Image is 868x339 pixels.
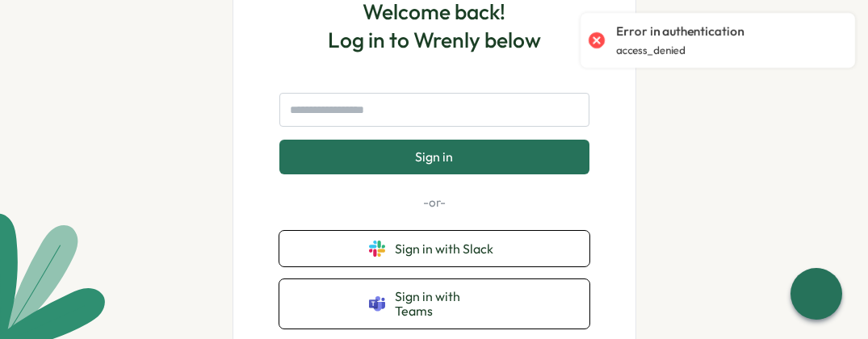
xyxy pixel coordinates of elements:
span: Sign in with Slack [395,241,500,256]
p: Error in authentication [616,23,744,40]
button: Sign in with Slack [279,231,589,266]
span: Sign in with Teams [395,289,500,319]
button: Sign in [279,140,589,174]
span: Sign in [415,149,453,164]
p: -or- [279,194,589,211]
button: Sign in with Teams [279,279,589,329]
p: access_denied [616,44,686,58]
